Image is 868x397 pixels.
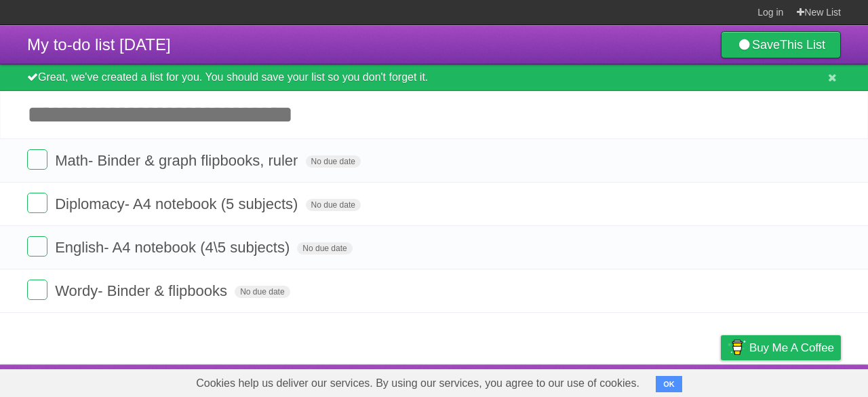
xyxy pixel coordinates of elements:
span: Wordy- Binder & flipbooks [55,282,231,299]
span: No due date [306,199,361,211]
a: About [540,368,569,394]
a: SaveThis List [721,31,841,58]
span: No due date [297,242,352,254]
button: OK [656,376,682,392]
label: Done [27,193,47,213]
label: Done [27,236,47,257]
span: Diplomacy- A4 notebook (5 subjects) [55,195,301,212]
a: Developers [585,368,640,394]
a: Buy me a coffee [721,335,841,360]
a: Privacy [703,368,738,394]
span: Cookies help us deliver our services. By using our services, you agree to our use of cookies. [182,370,653,397]
span: No due date [306,155,361,168]
a: Terms [657,368,687,394]
span: Math- Binder & graph flipbooks, ruler [55,152,301,169]
span: My to-do list [DATE] [27,35,171,54]
span: No due date [235,286,290,298]
span: Buy me a coffee [749,336,834,360]
a: Suggest a feature [755,368,841,394]
label: Done [27,280,47,300]
img: Buy me a coffee [728,336,746,359]
b: This List [780,38,825,52]
label: Done [27,149,47,170]
span: English- A4 notebook (4\5 subjects) [55,239,293,256]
